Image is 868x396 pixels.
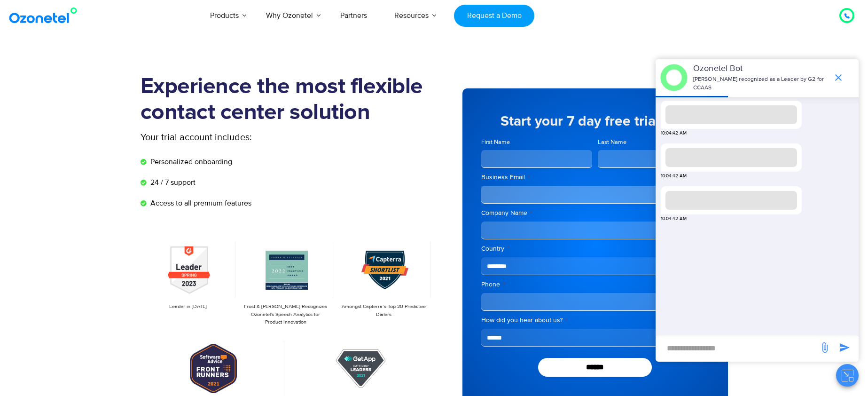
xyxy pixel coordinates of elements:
[145,303,231,311] p: Leader in [DATE]
[693,75,828,92] p: [PERSON_NAME] recognized as a Leader by G2 for CCAAS
[835,338,854,357] span: send message
[481,138,593,147] label: First Name
[481,316,709,325] label: How did you hear about us?
[141,74,434,126] h1: Experience the most flexible contact center solution
[148,156,232,167] span: Personalized onboarding
[481,244,709,253] label: Country
[661,130,687,137] span: 10:04:42 AM
[815,338,834,357] span: send message
[481,114,709,128] h5: Start your 7 day free trial now
[836,364,859,387] button: Close chat
[481,280,709,289] label: Phone
[660,340,814,357] div: new-msg-input
[598,138,709,147] label: Last Name
[660,64,688,91] img: header
[148,198,251,209] span: Access to all premium features
[481,208,709,218] label: Company Name
[341,303,426,318] p: Amongst Capterra’s Top 20 Predictive Dialers
[141,130,364,144] p: Your trial account includes:
[829,68,848,87] span: end chat or minimize
[481,173,709,182] label: Business Email
[454,5,534,27] a: Request a Demo
[661,215,687,222] span: 10:04:42 AM
[661,173,687,180] span: 10:04:42 AM
[243,303,328,326] p: Frost & [PERSON_NAME] Recognizes Ozonetel's Speech Analytics for Product Innovation
[693,63,828,75] p: Ozonetel Bot
[148,177,195,188] span: 24 / 7 support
